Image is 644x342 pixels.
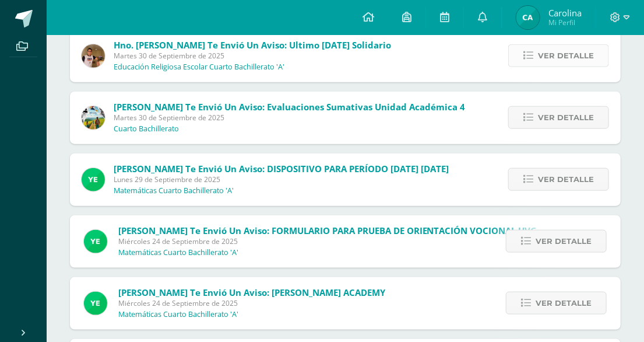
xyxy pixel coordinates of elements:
span: Martes 30 de Septiembre de 2025 [114,113,465,123]
img: a257b9d1af4285118f73fe144f089b76.png [82,106,105,130]
span: Martes 30 de Septiembre de 2025 [114,51,391,61]
span: Ver detalle [536,292,592,314]
p: Matemáticas Cuarto Bachillerato 'A' [114,186,234,196]
p: Cuarto Bachillerato [114,124,179,134]
span: [PERSON_NAME] te envió un aviso: DISPOSITIVO PARA PERÍODO [DATE] [DATE] [114,163,449,175]
span: Ver detalle [538,45,594,67]
span: [PERSON_NAME] te envió un aviso: FORMULARIO PARA PRUEBA DE ORIENTACIÓN VOCIONAL UVG [118,225,537,236]
span: Ver detalle [538,107,594,128]
p: Educación Religiosa Escolar Cuarto Bachillerato 'A' [114,62,284,72]
img: dfb8d5ac7bc4a5ccb4ce44772754932b.png [516,6,540,29]
span: [PERSON_NAME] te envió un aviso: Evaluaciones Sumativas Unidad Académica 4 [114,101,465,113]
span: Carolina [548,7,582,19]
span: Hno. [PERSON_NAME] te envió un aviso: Ultimo [DATE] solidario [114,39,391,51]
img: fd93c6619258ae32e8e829e8701697bb.png [82,168,105,191]
img: fd93c6619258ae32e8e829e8701697bb.png [84,292,107,315]
span: Lunes 29 de Septiembre de 2025 [114,175,449,184]
img: fd93c6619258ae32e8e829e8701697bb.png [84,230,107,253]
span: Miércoles 24 de Septiembre de 2025 [118,298,385,308]
p: Matemáticas Cuarto Bachillerato 'A' [118,310,238,319]
p: Matemáticas Cuarto Bachillerato 'A' [118,248,238,257]
span: Ver detalle [536,231,592,252]
img: fb77d4dd8f1c1b98edfade1d400ecbce.png [82,44,105,68]
span: [PERSON_NAME] te envió un aviso: [PERSON_NAME] ACADEMY [118,287,385,298]
span: Mi Perfil [548,18,582,27]
span: Ver detalle [538,169,594,190]
span: Miércoles 24 de Septiembre de 2025 [118,236,537,246]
